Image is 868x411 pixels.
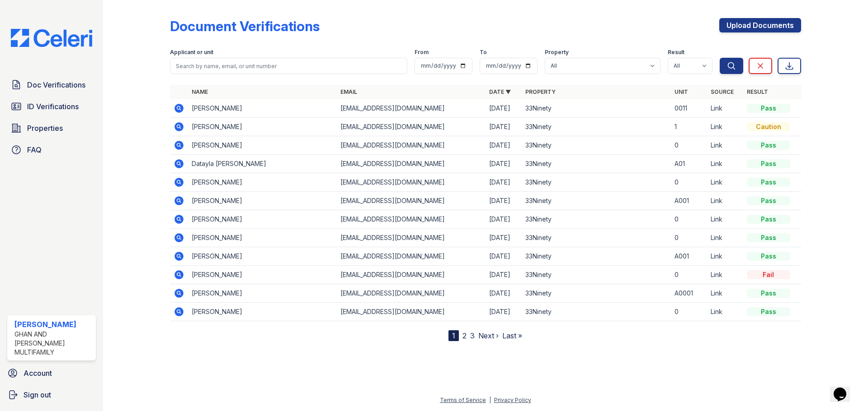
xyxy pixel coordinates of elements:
[830,375,859,402] iframe: chat widget
[522,266,670,284] td: 33Ninety
[337,155,486,173] td: [EMAIL_ADDRESS][DOMAIN_NAME]
[415,49,429,56] label: From
[522,210,670,229] td: 33Ninety
[4,364,99,382] a: Account
[462,331,467,340] a: 2
[337,118,486,136] td: [EMAIL_ADDRESS][DOMAIN_NAME]
[522,99,670,118] td: 33Ninety
[337,192,486,210] td: [EMAIL_ADDRESS][DOMAIN_NAME]
[486,99,522,118] td: [DATE]
[337,266,486,284] td: [EMAIL_ADDRESS][DOMAIN_NAME]
[671,99,707,118] td: 0011
[671,284,707,303] td: A0001
[719,18,801,32] a: Upload Documents
[489,397,491,403] div: |
[27,144,42,155] span: FAQ
[707,173,743,192] td: Link
[707,284,743,303] td: Link
[747,196,790,205] div: Pass
[671,192,707,210] td: A001
[494,397,531,403] a: Privacy Policy
[337,99,486,118] td: [EMAIL_ADDRESS][DOMAIN_NAME]
[188,284,337,303] td: [PERSON_NAME]
[707,229,743,247] td: Link
[7,76,96,94] a: Doc Verifications
[188,303,337,321] td: [PERSON_NAME]
[707,266,743,284] td: Link
[747,307,790,316] div: Pass
[671,118,707,136] td: 1
[671,136,707,155] td: 0
[440,397,486,403] a: Terms of Service
[4,29,99,47] img: CE_Logo_Blue-a8612792a0a2168367f1c8372b55b34899dd931a85d93a1a3d3e32e68fde9ad4.png
[170,49,213,56] label: Applicant or unit
[522,284,670,303] td: 33Ninety
[24,368,52,379] span: Account
[170,18,320,34] div: Document Verifications
[522,155,670,173] td: 33Ninety
[486,192,522,210] td: [DATE]
[486,155,522,173] td: [DATE]
[671,229,707,247] td: 0
[14,330,92,357] div: Ghan and [PERSON_NAME] Multifamily
[707,118,743,136] td: Link
[486,210,522,229] td: [DATE]
[340,88,357,95] a: Email
[707,247,743,266] td: Link
[671,303,707,321] td: 0
[747,215,790,224] div: Pass
[668,49,684,56] label: Result
[747,104,790,113] div: Pass
[675,88,688,95] a: Unit
[7,97,96,115] a: ID Verifications
[337,173,486,192] td: [EMAIL_ADDRESS][DOMAIN_NAME]
[188,155,337,173] td: Datayla [PERSON_NAME]
[188,247,337,266] td: [PERSON_NAME]
[486,173,522,192] td: [DATE]
[337,210,486,229] td: [EMAIL_ADDRESS][DOMAIN_NAME]
[486,303,522,321] td: [DATE]
[747,178,790,187] div: Pass
[27,79,85,90] span: Doc Verifications
[522,192,670,210] td: 33Ninety
[7,141,96,159] a: FAQ
[192,88,208,95] a: Name
[188,99,337,118] td: [PERSON_NAME]
[448,330,459,341] div: 1
[707,192,743,210] td: Link
[671,210,707,229] td: 0
[170,58,407,74] input: Search by name, email, or unit number
[7,119,96,137] a: Properties
[478,331,499,340] a: Next ›
[27,101,79,112] span: ID Verifications
[480,49,487,56] label: To
[188,136,337,155] td: [PERSON_NAME]
[747,141,790,150] div: Pass
[707,303,743,321] td: Link
[4,386,99,404] a: Sign out
[747,233,790,242] div: Pass
[747,88,768,95] a: Result
[470,331,475,340] a: 3
[486,229,522,247] td: [DATE]
[747,289,790,298] div: Pass
[747,270,790,279] div: Fail
[522,173,670,192] td: 33Ninety
[707,155,743,173] td: Link
[747,122,790,131] div: Caution
[707,99,743,118] td: Link
[24,389,51,400] span: Sign out
[747,159,790,168] div: Pass
[486,266,522,284] td: [DATE]
[486,247,522,266] td: [DATE]
[188,229,337,247] td: [PERSON_NAME]
[489,88,511,95] a: Date ▼
[188,192,337,210] td: [PERSON_NAME]
[522,229,670,247] td: 33Ninety
[188,173,337,192] td: [PERSON_NAME]
[188,118,337,136] td: [PERSON_NAME]
[522,136,670,155] td: 33Ninety
[337,247,486,266] td: [EMAIL_ADDRESS][DOMAIN_NAME]
[671,266,707,284] td: 0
